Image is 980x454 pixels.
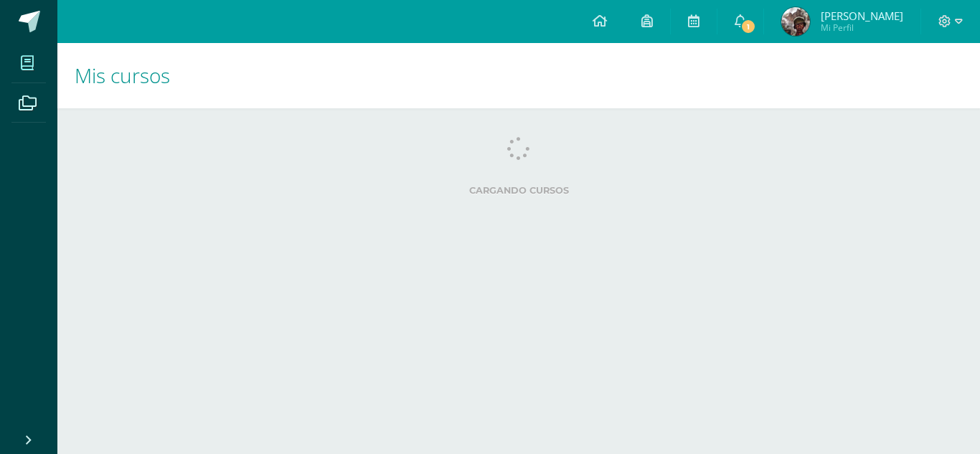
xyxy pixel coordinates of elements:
span: [PERSON_NAME] [821,9,903,23]
span: 1 [740,19,756,34]
img: dd4a1c90b88057bf199e39693cc9333c.png [781,7,810,36]
label: Cargando cursos [86,185,951,196]
span: Mi Perfil [821,22,903,34]
span: Mis cursos [75,62,170,89]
